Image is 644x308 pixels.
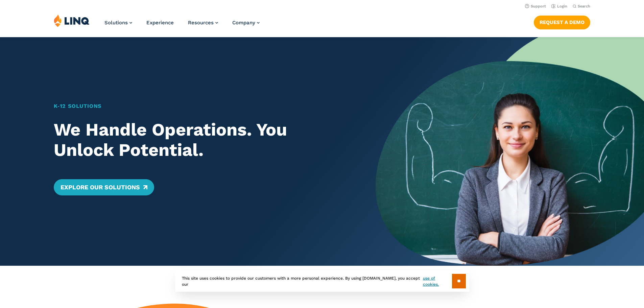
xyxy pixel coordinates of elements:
[534,16,590,29] a: Request a Demo
[104,20,128,26] span: Solutions
[54,14,90,27] img: LINQ | K‑12 Software
[551,4,567,8] a: Login
[232,20,255,26] span: Company
[573,4,590,9] button: Open Search Bar
[54,102,350,110] h1: K‑12 Solutions
[146,20,174,26] a: Experience
[104,14,260,37] nav: Primary Navigation
[232,20,260,26] a: Company
[175,270,469,292] div: This site uses cookies to provide our customers with a more personal experience. By using [DOMAIN...
[578,4,590,8] span: Search
[54,179,154,195] a: Explore Our Solutions
[188,20,214,26] span: Resources
[534,14,590,29] nav: Button Navigation
[104,20,132,26] a: Solutions
[188,20,218,26] a: Resources
[423,275,452,287] a: use of cookies.
[525,4,546,8] a: Support
[376,37,644,266] img: Home Banner
[54,120,350,160] h2: We Handle Operations. You Unlock Potential.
